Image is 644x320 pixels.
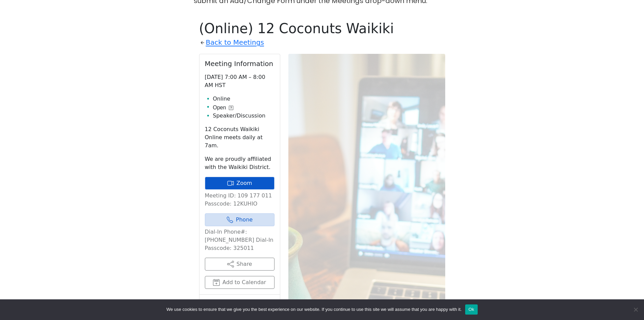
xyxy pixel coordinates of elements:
button: Add to Calendar [205,276,275,289]
span: We use cookies to ensure that we give you the best experience on our website. If you continue to ... [166,306,461,313]
li: Speaker/Discussion [213,112,275,120]
p: [DATE] 7:00 AM – 8:00 AM HST [205,73,275,89]
h2: Meeting Information [205,60,275,68]
h1: (Online) 12 Coconuts Waikiki [199,20,445,37]
button: Share [205,258,275,271]
p: Meeting ID: 109 177 011 Passcode: 12KUHIO [205,192,275,208]
a: Phone [205,213,275,226]
span: No [632,306,639,313]
button: Ok [465,304,478,315]
button: Open [213,104,233,112]
p: 12 Coconuts Waikiki Online meets daily at 7am. [205,125,275,150]
p: Dial-In Phone#: [PHONE_NUMBER] Dial-In Passcode: 325011 [205,228,275,252]
a: Zoom [205,177,275,190]
p: We are proudly affiliated with the Waikiki District. [205,155,275,171]
span: Open [213,104,226,112]
a: Back to Meetings [206,37,264,48]
li: Online [213,95,275,103]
